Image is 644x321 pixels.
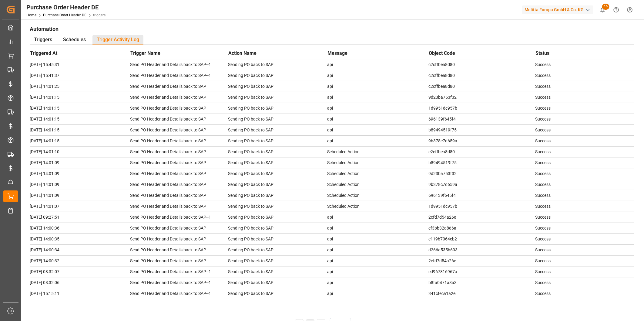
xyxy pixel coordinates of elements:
[30,168,130,179] td: [DATE] 14:01:09
[130,81,228,92] td: Send PO Header and Details back to SAP
[43,13,86,17] a: Purchase Order Header DE
[30,190,130,201] td: [DATE] 14:01:09
[30,233,130,244] td: [DATE] 14:00:35
[228,233,327,244] td: Sending PO back to SAP
[428,244,535,255] td: d266a535b603
[130,146,228,157] td: Send PO Header and Details back to SAP
[535,255,634,266] td: Success
[130,223,228,233] td: Send PO Header and Details back to SAP
[535,70,634,81] td: Success
[428,103,535,114] td: 1d9951dc957b
[30,244,130,255] td: [DATE] 14:00:34
[130,288,228,299] td: Send PO Header and Details back to SAP--1
[535,266,634,277] td: Success
[130,266,228,277] td: Send PO Header and Details back to SAP--1
[428,70,535,81] td: c2cffbea8d80
[130,124,228,135] td: Send PO Header and Details back to SAP
[130,49,228,59] th: Trigger Name
[130,135,228,146] td: Send PO Header and Details back to SAP
[30,266,130,277] td: [DATE] 08:32:07
[30,103,130,114] td: [DATE] 14:01:15
[428,157,535,168] td: b89494519f75
[30,24,634,34] h1: Automation
[535,59,634,70] td: Success
[428,135,535,146] td: 9b378c7d659a
[30,277,130,288] td: [DATE] 08:32:06
[30,212,130,223] td: [DATE] 09:27:51
[30,35,56,45] div: Triggers
[30,49,130,59] th: Triggered At
[535,244,634,255] td: Success
[327,114,428,124] td: api
[428,49,535,59] th: Object Code
[428,81,535,92] td: c2cffbea8d80
[228,146,327,157] td: Sending PO back to SAP
[535,179,634,190] td: Success
[30,59,130,70] td: [DATE] 15:45:31
[327,70,428,81] td: api
[522,5,593,14] div: Melitta Europa GmbH & Co. KG
[327,49,428,59] th: Message
[428,255,535,266] td: 2cfd7d54a26e
[30,255,130,266] td: [DATE] 14:00:32
[428,92,535,103] td: 9d23ba753f32
[535,124,634,135] td: Success
[30,92,130,103] td: [DATE] 14:01:15
[535,288,634,299] td: Success
[535,81,634,92] td: Success
[327,255,428,266] td: api
[228,70,327,81] td: Sending PO back to SAP
[30,201,130,212] td: [DATE] 14:01:07
[130,233,228,244] td: Send PO Header and Details back to SAP
[428,223,535,233] td: ef3bb32a8d6a
[428,114,535,124] td: 696139f645f4
[130,114,228,124] td: Send PO Header and Details back to SAP
[228,59,327,70] td: Sending PO back to SAP
[327,168,428,179] td: Scheduled Action
[130,244,228,255] td: Send PO Header and Details back to SAP
[602,4,609,10] span: 16
[130,212,228,223] td: Send PO Header and Details back to SAP--1
[327,288,428,299] td: api
[228,179,327,190] td: Sending PO back to SAP
[428,288,535,299] td: 341cfeca1a2e
[130,59,228,70] td: Send PO Header and Details back to SAP--1
[327,244,428,255] td: api
[535,146,634,157] td: Success
[327,190,428,201] td: Scheduled Action
[228,114,327,124] td: Sending PO back to SAP
[228,255,327,266] td: Sending PO back to SAP
[535,168,634,179] td: Success
[228,190,327,201] td: Sending PO back to SAP
[428,190,535,201] td: 696139f645f4
[327,146,428,157] td: Scheduled Action
[130,70,228,81] td: Send PO Header and Details back to SAP--1
[327,266,428,277] td: api
[428,212,535,223] td: 2cfd7d54a26e
[535,103,634,114] td: Success
[428,146,535,157] td: c2cffbea8d80
[130,255,228,266] td: Send PO Header and Details back to SAP
[327,103,428,114] td: api
[228,201,327,212] td: Sending PO back to SAP
[228,168,327,179] td: Sending PO back to SAP
[228,157,327,168] td: Sending PO back to SAP
[535,190,634,201] td: Success
[327,92,428,103] td: api
[522,4,596,15] button: Melitta Europa GmbH & Co. KG
[535,49,634,59] th: Status
[428,277,535,288] td: b8fa0471a3a3
[535,223,634,233] td: Success
[130,92,228,103] td: Send PO Header and Details back to SAP
[130,179,228,190] td: Send PO Header and Details back to SAP
[535,277,634,288] td: Success
[130,190,228,201] td: Send PO Header and Details back to SAP
[228,244,327,255] td: Sending PO back to SAP
[535,157,634,168] td: Success
[228,81,327,92] td: Sending PO back to SAP
[428,233,535,244] td: e119b7064cb2
[30,179,130,190] td: [DATE] 14:01:09
[327,157,428,168] td: Scheduled Action
[327,124,428,135] td: api
[130,168,228,179] td: Send PO Header and Details back to SAP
